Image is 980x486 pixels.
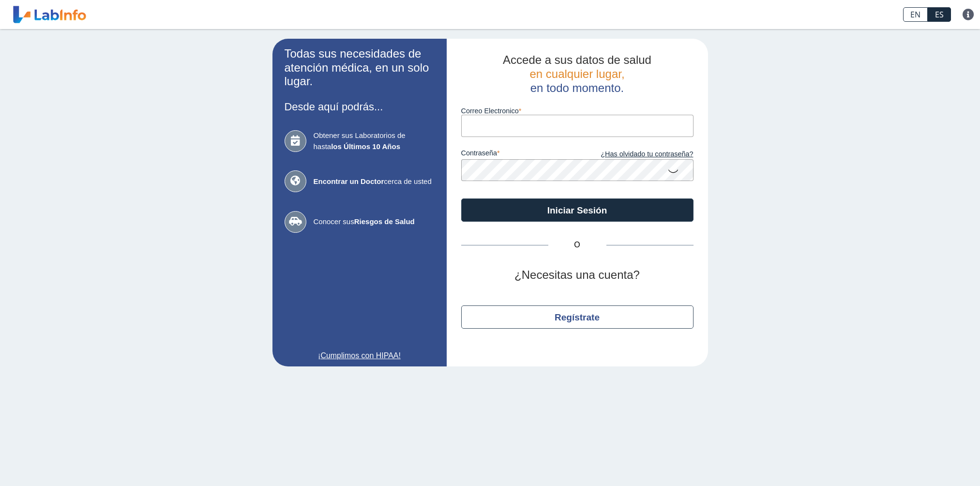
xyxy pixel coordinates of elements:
[314,130,435,152] span: Obtener sus Laboratorios de hasta
[285,47,435,89] h2: Todas sus necesidades de atención médica, en un solo lugar.
[461,198,694,222] button: Iniciar Sesión
[461,268,694,282] h2: ¿Necesitas una cuenta?
[529,67,624,80] span: en cualquier lugar,
[461,149,577,160] label: contraseña
[314,216,435,228] span: Conocer sus
[314,177,384,185] b: Encontrar un Doctor
[461,305,694,329] button: Regístrate
[285,350,435,362] a: ¡Cumplimos con HIPAA!
[314,176,435,187] span: cerca de usted
[331,142,400,151] b: los Últimos 10 Años
[577,149,694,160] a: ¿Has olvidado tu contraseña?
[548,239,606,251] span: O
[530,81,624,94] span: en todo momento.
[354,217,415,226] b: Riesgos de Salud
[461,107,694,115] label: Correo Electronico
[928,7,951,22] a: ES
[285,101,435,113] h3: Desde aquí podrás...
[503,53,651,66] span: Accede a sus datos de salud
[903,7,928,22] a: EN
